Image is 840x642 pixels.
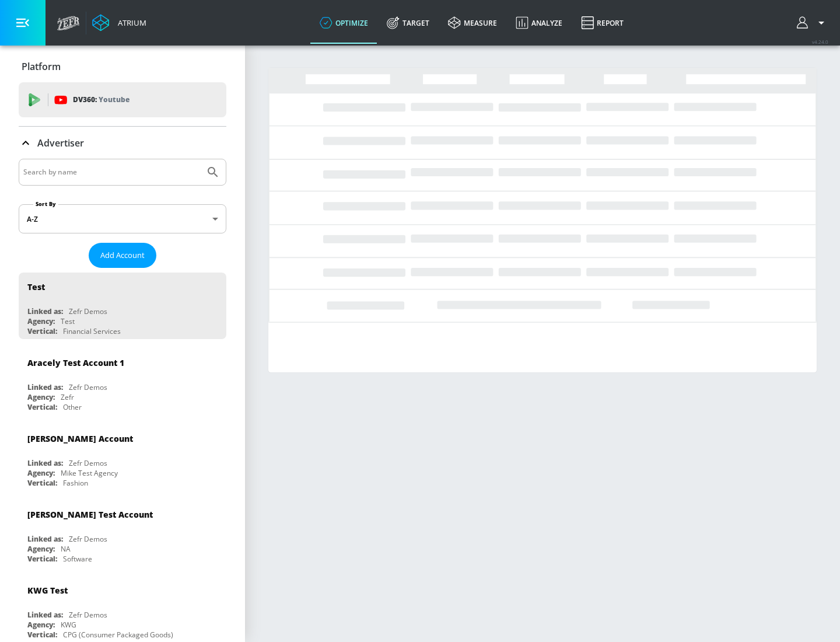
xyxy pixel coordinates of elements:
div: Fashion [63,478,88,488]
div: Linked as: [27,610,63,620]
div: Test [61,316,75,326]
div: Zefr Demos [69,610,107,620]
div: Zefr Demos [69,534,107,544]
span: v 4.24.0 [812,39,828,45]
div: Aracely Test Account 1Linked as:Zefr DemosAgency:ZefrVertical:Other [19,348,226,415]
a: Analyze [506,2,572,44]
div: Atrium [113,18,146,28]
div: Advertiser [19,127,226,159]
div: Linked as: [27,534,63,544]
div: Agency: [27,544,55,554]
div: Financial Services [63,326,121,336]
div: [PERSON_NAME] AccountLinked as:Zefr DemosAgency:Mike Test AgencyVertical:Fashion [19,424,226,491]
a: Report [572,2,633,44]
div: Aracely Test Account 1 [27,357,124,368]
div: Vertical: [27,402,57,412]
div: Agency: [27,316,55,326]
div: Zefr Demos [69,458,107,468]
div: Vertical: [27,326,57,336]
div: Zefr [61,392,74,402]
div: Agency: [27,392,55,402]
div: Other [63,402,82,412]
div: Agency: [27,620,55,630]
a: Atrium [92,14,146,32]
div: Agency: [27,468,55,478]
div: [PERSON_NAME] Test Account [27,509,153,520]
div: [PERSON_NAME] Test AccountLinked as:Zefr DemosAgency:NAVertical:Software [19,500,226,567]
div: Zefr Demos [69,306,107,316]
div: TestLinked as:Zefr DemosAgency:TestVertical:Financial Services [19,273,226,339]
p: Platform [22,60,61,73]
p: DV360: [73,93,129,106]
span: Add Account [100,249,145,262]
div: KWG [61,620,76,630]
p: Youtube [99,93,129,106]
button: Add Account [89,243,156,268]
div: DV360: Youtube [19,82,226,117]
div: KWG Test [27,585,68,596]
div: Vertical: [27,630,57,640]
div: A-Z [19,204,226,233]
a: Target [377,2,439,44]
div: [PERSON_NAME] Account [27,433,133,444]
a: measure [439,2,506,44]
div: Zefr Demos [69,382,107,392]
div: Vertical: [27,554,57,564]
div: Mike Test Agency [61,468,118,478]
label: Sort By [33,200,58,208]
div: Software [63,554,92,564]
div: Vertical: [27,478,57,488]
div: Platform [19,50,226,83]
div: Linked as: [27,382,63,392]
input: Search by name [23,165,200,180]
div: Linked as: [27,306,63,316]
p: Advertiser [37,137,84,149]
div: Linked as: [27,458,63,468]
div: CPG (Consumer Packaged Goods) [63,630,173,640]
a: optimize [310,2,377,44]
div: NA [61,544,71,554]
div: Test [27,281,45,292]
